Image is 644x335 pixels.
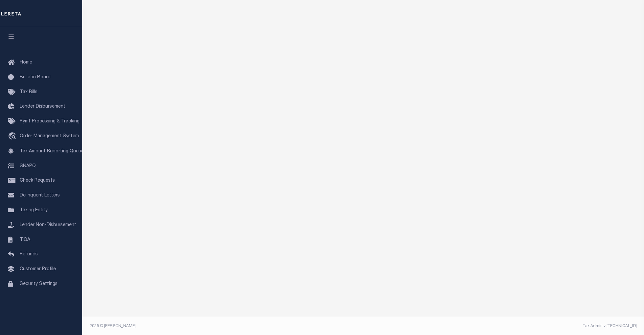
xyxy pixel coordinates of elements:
i: travel_explore [8,132,18,141]
span: Refunds [20,252,38,257]
span: Tax Bills [20,90,37,94]
span: TIQA [20,237,30,242]
span: Pymt Processing & Tracking [20,119,80,124]
span: Lender Disbursement [20,104,65,109]
span: Delinquent Letters [20,193,60,198]
div: Tax Admin v.[TECHNICAL_ID] [368,323,637,329]
span: Home [20,60,32,65]
span: Customer Profile [20,267,56,271]
span: Order Management System [20,134,79,139]
div: 2025 © [PERSON_NAME]. [85,323,363,329]
span: Security Settings [20,282,57,286]
span: Check Requests [20,178,55,183]
span: Taxing Entity [20,208,48,213]
span: Lender Non-Disbursement [20,223,76,227]
span: SNAPQ [20,164,36,168]
span: Tax Amount Reporting Queue [20,149,84,154]
span: Bulletin Board [20,75,51,80]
